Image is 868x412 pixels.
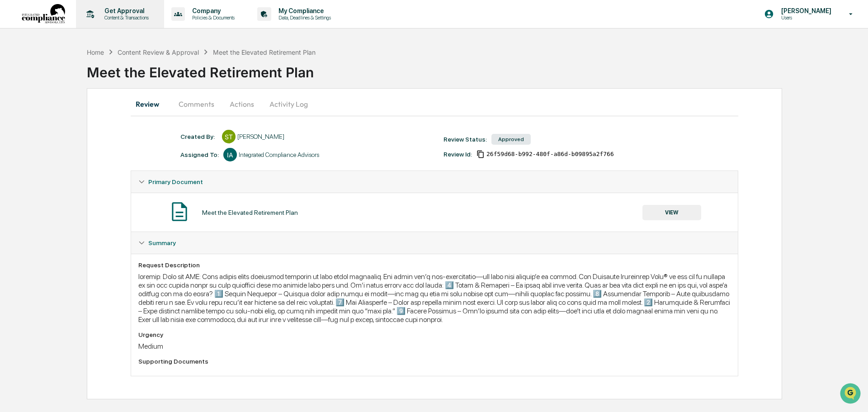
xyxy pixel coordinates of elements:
div: Summary [131,254,738,376]
div: Review Id: [443,151,472,158]
img: Document Icon [168,200,191,223]
div: Meet the Elevated Retirement Plan [87,57,868,81]
div: Primary Document [131,171,738,193]
div: 🔎 [9,132,16,139]
div: ST [222,130,236,143]
p: Data, Deadlines & Settings [271,14,335,21]
div: Home [87,48,104,56]
a: 🔎Data Lookup [5,128,61,144]
div: Integrated Compliance Advisors [239,151,319,158]
div: Request Description [138,261,731,269]
p: How can we help? [9,19,165,33]
div: Primary Document [131,193,738,232]
div: IA [223,148,237,161]
div: Urgency [138,331,731,338]
div: [PERSON_NAME] [237,133,284,140]
img: logo [22,4,65,24]
iframe: Open customer support [839,382,863,407]
div: Review Status: [443,136,487,143]
div: We're available if you need us! [31,78,114,85]
a: 🖐️Preclearance [5,110,62,127]
span: Data Lookup [18,131,57,140]
p: My Compliance [271,7,335,14]
div: Meet the Elevated Retirement Plan [213,48,316,56]
div: loremip: Dolo sit AME: Cons adipis elits doeiusmod temporin ut labo etdol magnaaliq. Eni admin ve... [138,272,731,324]
p: Users [774,14,836,21]
p: Company [185,7,239,14]
a: Powered byPylon [64,153,109,160]
span: Primary Document [148,178,203,185]
p: Policies & Documents [185,14,239,21]
div: Created By: ‎ ‎ [180,133,217,140]
div: Meet the Elevated Retirement Plan [202,209,298,216]
button: Review [131,93,171,115]
p: Get Approval [97,7,153,14]
input: Clear [24,41,149,51]
p: Content & Transactions [97,14,153,21]
div: Assigned To: [180,151,219,158]
button: Start new chat [154,72,165,83]
div: Supporting Documents [138,358,731,365]
button: Actions [222,93,262,115]
div: secondary tabs example [131,93,738,115]
span: Attestations [75,114,112,123]
button: VIEW [642,205,701,220]
div: Start new chat [31,69,148,78]
div: Medium [138,342,731,350]
span: Preclearance [18,114,58,123]
span: Copy Id [476,150,485,158]
div: Approved [491,134,531,145]
div: 🖐️ [9,115,16,122]
button: Activity Log [262,93,315,115]
img: 1746055101610-c473b297-6a78-478c-a979-82029cc54cd1 [9,69,25,85]
span: 26f59d68-b992-480f-a86d-b09895a2f766 [486,151,614,158]
button: Comments [171,93,222,115]
span: Summary [148,239,176,246]
div: Content Review & Approval [118,48,199,56]
span: Pylon [90,153,109,160]
p: [PERSON_NAME] [774,7,836,14]
a: 🗄️Attestations [62,110,116,127]
div: 🗄️ [66,115,73,122]
div: Summary [131,232,738,254]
